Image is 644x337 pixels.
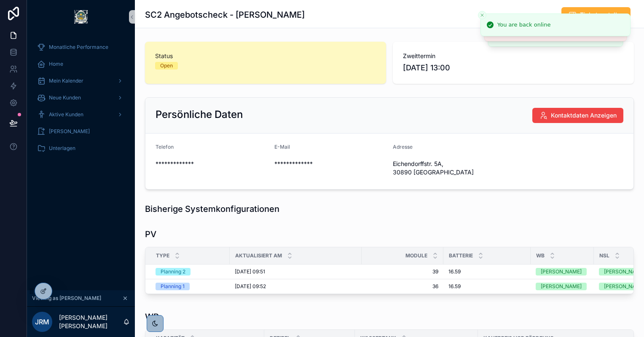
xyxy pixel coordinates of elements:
span: NSL [599,252,609,259]
div: Open [160,62,173,70]
a: Neue Kunden [32,90,130,105]
div: [PERSON_NAME] [541,283,582,290]
span: JRM [35,317,49,327]
span: [PERSON_NAME] [49,128,90,135]
span: Status [155,52,376,60]
h1: WP [145,311,159,323]
span: Batterie [449,252,473,259]
a: [PERSON_NAME] [32,124,130,139]
span: 16.59 [448,268,461,275]
span: 39 [367,268,438,275]
span: Viewing as [PERSON_NAME] [32,295,101,302]
span: Zweittermin [403,52,624,60]
span: Telefon [156,144,174,150]
a: Home [32,56,130,72]
span: 36 [367,283,438,290]
span: Aktualisiert am [235,252,282,259]
span: [DATE] 09:52 [235,283,266,290]
div: [PERSON_NAME] [541,268,582,275]
span: Unterlagen [49,145,75,152]
button: Ticket erstellen [561,7,631,22]
span: [DATE] 09:51 [235,268,265,275]
h2: Persönliche Daten [156,108,243,121]
span: Type [156,252,169,259]
span: 16.59 [448,283,461,290]
span: E-Mail [274,144,290,150]
span: Neue Kunden [49,94,81,101]
div: Planning 1 [161,283,185,290]
span: Home [49,61,63,67]
div: You are back online [497,21,550,29]
div: scrollable content [27,34,135,167]
span: Mein Kalender [49,78,83,84]
button: Close toast [478,11,486,19]
div: Planning 2 [161,268,185,275]
span: Module [405,252,427,259]
span: [DATE] 13:00 [403,62,624,74]
h1: SC2 Angebotscheck - [PERSON_NAME] [145,9,305,21]
button: Kontaktdaten Anzeigen [532,108,623,123]
span: Adresse [393,144,413,150]
p: [PERSON_NAME] [PERSON_NAME] [59,313,123,330]
span: Eichendorffstr. 5A, 30890 [GEOGRAPHIC_DATA] [393,160,505,177]
h1: PV [145,228,156,240]
span: WB [536,252,545,259]
img: App logo [74,10,88,24]
a: Mein Kalender [32,73,130,88]
a: Aktive Kunden [32,107,130,122]
h1: Bisherige Systemkonfigurationen [145,203,279,215]
span: Kontaktdaten Anzeigen [551,111,617,120]
a: Monatliche Performance [32,40,130,55]
span: Aktive Kunden [49,111,83,118]
span: Monatliche Performance [49,44,108,51]
a: Unterlagen [32,141,130,156]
